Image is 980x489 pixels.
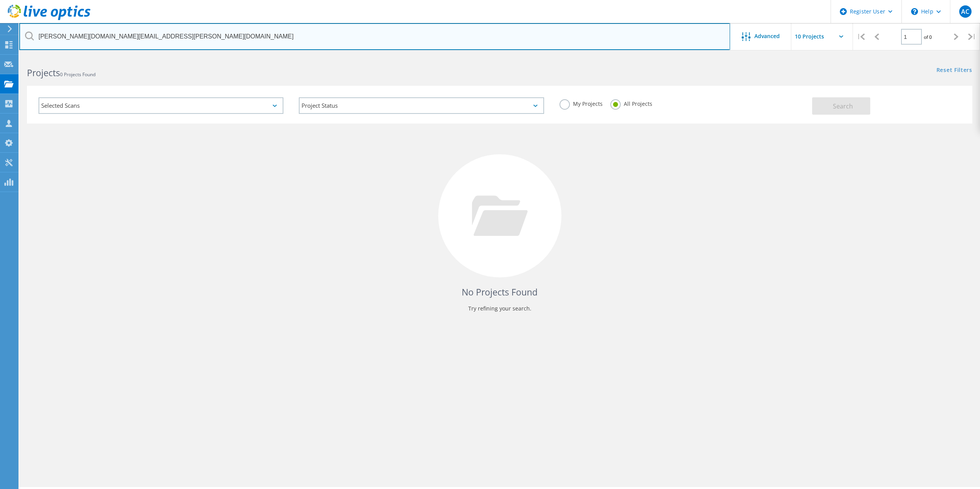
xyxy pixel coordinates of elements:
[936,67,972,74] a: Reset Filters
[812,97,870,115] button: Search
[560,99,603,107] label: My Projects
[610,99,652,107] label: All Projects
[60,71,95,78] span: 0 Projects Found
[853,23,869,50] div: |
[961,8,969,15] span: AC
[754,33,780,39] span: Advanced
[35,286,965,299] h4: No Projects Found
[35,302,965,315] p: Try refining your search.
[27,67,60,79] b: Projects
[8,16,90,22] a: Live Optics Dashboard
[924,34,932,40] span: of 0
[964,23,980,50] div: |
[833,102,853,110] span: Search
[39,97,283,114] div: Selected Scans
[19,23,730,50] input: Search projects by name, owner, ID, company, etc
[299,97,544,114] div: Project Status
[911,8,918,15] svg: \n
